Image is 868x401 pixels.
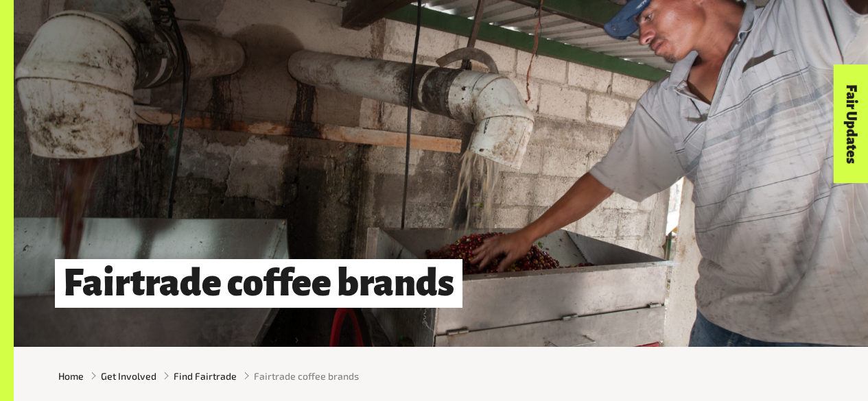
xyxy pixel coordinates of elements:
[174,369,237,383] a: Find Fairtrade
[58,369,84,383] a: Home
[101,369,156,383] a: Get Involved
[254,369,359,383] span: Fairtrade coffee brands
[55,259,462,308] h1: Fairtrade coffee brands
